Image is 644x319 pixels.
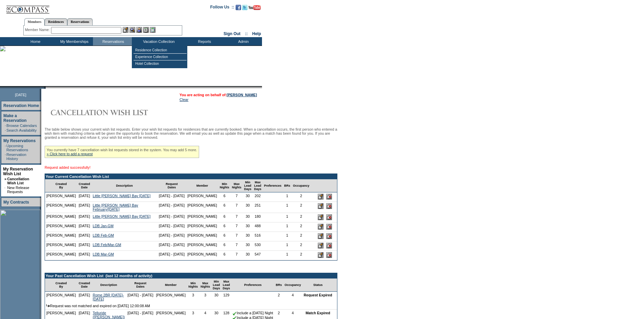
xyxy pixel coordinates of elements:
[231,222,243,232] td: 7
[302,278,333,292] td: Status
[231,179,243,192] td: Max Nights
[253,202,263,213] td: 251
[45,174,337,179] td: Your Current Cancellation Wish List
[275,278,283,292] td: BRs
[5,128,6,132] td: ·
[136,27,142,33] img: Impersonate
[243,192,253,202] td: 30
[45,222,77,232] td: [PERSON_NAME]
[77,292,92,302] td: [DATE]
[45,202,77,213] td: [PERSON_NAME]
[243,232,253,241] td: 30
[248,7,261,11] a: Subscribe to our YouTube Channel
[91,179,158,192] td: Description
[186,251,218,260] td: [PERSON_NAME]
[43,86,46,89] img: promoShadowLeftCorner.gif
[45,251,77,260] td: [PERSON_NAME]
[199,278,211,292] td: Max Nights
[45,292,77,302] td: [PERSON_NAME]
[93,203,138,211] a: Little [PERSON_NAME] Bay February/[DATE]
[292,213,311,222] td: 2
[77,179,92,192] td: Created Date
[159,233,185,237] nobr: [DATE] - [DATE]
[252,31,261,36] a: Help
[210,4,234,12] td: Follow Us ::
[45,273,337,278] td: Your Past Cancellation Wish List (last 12 months of activity)
[306,311,330,315] nobr: Match Expired
[54,37,93,46] td: My Memberships
[221,292,232,302] td: 129
[243,202,253,213] td: 30
[223,31,240,36] a: Sign Out
[186,192,218,202] td: [PERSON_NAME]
[218,179,231,192] td: Min Nights
[318,214,324,220] input: Edit this Request
[159,243,185,247] nobr: [DATE] - [DATE]
[231,251,243,260] td: 7
[231,278,275,292] td: Preferences
[155,278,187,292] td: Member
[6,144,28,152] a: Upcoming Reservations
[180,98,188,102] a: Clear
[243,213,253,222] td: 30
[292,202,311,213] td: 2
[318,224,324,230] input: Edit this Request
[283,192,292,202] td: 1
[318,203,324,209] input: Edit this Request
[199,292,211,302] td: 3
[186,202,218,213] td: [PERSON_NAME]
[3,200,29,205] a: My Contracts
[77,222,92,232] td: [DATE]
[127,293,153,297] nobr: [DATE] - [DATE]
[263,179,283,192] td: Preferences
[15,93,26,97] span: [DATE]
[47,152,93,156] a: » Click here to add a request
[3,138,35,143] a: My Reservations
[218,192,231,202] td: 6
[46,86,46,89] img: blank.gif
[275,292,283,302] td: 2
[7,186,29,194] a: New Release Requests
[283,292,303,302] td: 4
[283,213,292,222] td: 1
[77,278,92,292] td: Created Date
[253,213,263,222] td: 180
[253,222,263,232] td: 488
[93,311,125,319] a: Telluride ([PERSON_NAME])
[292,241,311,251] td: 2
[3,103,39,108] a: Reservation Home
[143,27,149,33] img: Reservations
[3,167,33,176] a: My Reservation Wish List
[159,252,185,256] nobr: [DATE] - [DATE]
[159,224,185,228] nobr: [DATE] - [DATE]
[93,194,150,198] a: Little [PERSON_NAME] Bay [DATE]
[6,124,37,128] a: Browse Calendars
[4,186,6,194] td: ·
[45,179,77,192] td: Created By
[159,214,185,218] nobr: [DATE] - [DATE]
[218,241,231,251] td: 6
[25,27,51,33] div: Member Name:
[77,213,92,222] td: [DATE]
[186,241,218,251] td: [PERSON_NAME]
[236,7,241,11] a: Become our fan on Facebook
[4,177,6,181] b: »
[283,278,303,292] td: Occupancy
[218,213,231,222] td: 6
[326,252,332,258] input: Delete this Request
[77,232,92,241] td: [DATE]
[46,304,50,307] img: arrow.gif
[150,27,156,33] img: b_calculator.gif
[253,241,263,251] td: 530
[326,233,332,239] input: Delete this Request
[253,192,263,202] td: 202
[24,18,45,26] a: Members
[45,165,91,169] span: Request added successfully!
[292,222,311,232] td: 2
[231,232,243,241] td: 7
[221,278,232,292] td: Max Lead Days
[45,278,77,292] td: Created By
[134,47,187,54] td: Residence Collection
[45,106,180,119] img: Cancellation Wish List
[3,113,27,123] a: Make a Reservation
